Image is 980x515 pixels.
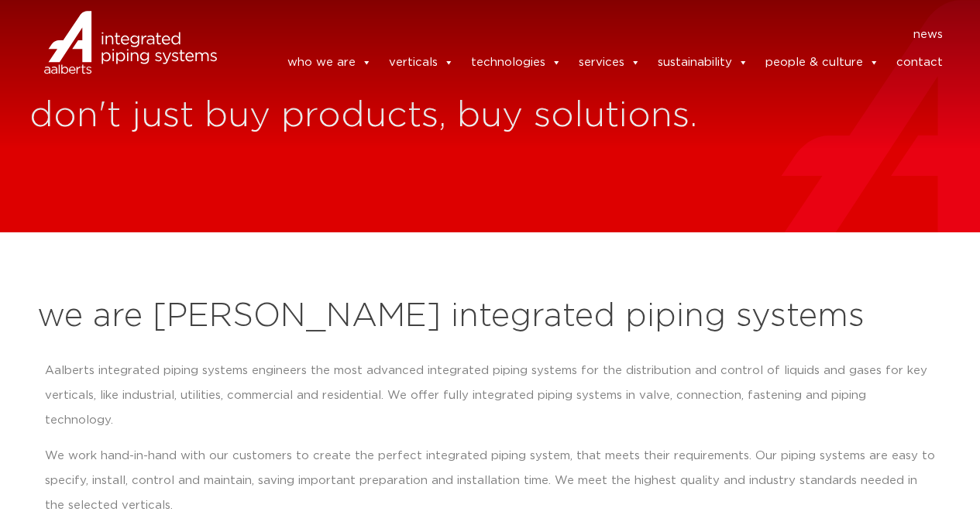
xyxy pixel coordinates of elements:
[389,47,454,78] a: verticals
[37,298,944,335] h2: we are [PERSON_NAME] integrated piping systems
[896,47,943,78] a: contact
[240,22,944,47] nav: Menu
[287,47,372,78] a: who we are
[658,47,748,78] a: sustainability
[579,47,641,78] a: services
[471,47,562,78] a: technologies
[765,47,879,78] a: people & culture
[913,22,943,47] a: news
[45,359,936,433] p: Aalberts integrated piping systems engineers the most advanced integrated piping systems for the ...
